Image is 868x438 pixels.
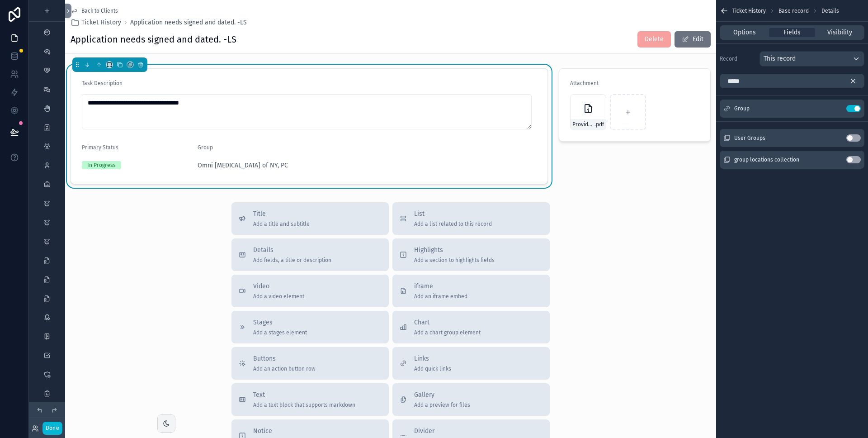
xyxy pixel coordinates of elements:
[392,383,550,416] button: GalleryAdd a preview for files
[414,401,470,409] span: Add a preview for files
[87,161,116,169] div: In Progress
[82,144,118,151] span: Primary Status
[414,282,467,291] span: iframe
[392,202,550,235] button: ListAdd a list related to this record
[253,365,316,372] span: Add an action button row
[71,33,236,46] h1: Application needs signed and dated. -LS
[392,238,550,271] button: HighlightsAdd a section to highlights fields
[827,28,852,37] span: Visibility
[253,220,310,228] span: Add a title and subtitle
[414,318,481,327] span: Chart
[414,427,447,436] span: Divider
[783,28,801,37] span: Fields
[734,134,765,142] span: User Groups
[253,246,331,255] span: Details
[720,55,756,62] label: Record
[734,105,750,112] span: Group
[82,80,123,86] span: Task Description
[675,31,711,48] button: Edit
[253,329,307,336] span: Add a stages element
[414,293,467,300] span: Add an iframe embed
[253,401,355,409] span: Add a text block that supports markdown
[759,51,864,67] button: This record
[732,7,766,14] span: Ticket History
[778,7,809,14] span: Base record
[231,383,389,416] button: TextAdd a text block that supports markdown
[253,209,310,219] span: Title
[414,365,451,372] span: Add quick links
[253,318,307,327] span: Stages
[414,220,492,228] span: Add a list related to this record
[764,54,796,63] span: This record
[231,275,389,307] button: VideoAdd a video element
[253,282,304,291] span: Video
[231,311,389,343] button: StagesAdd a stages element
[231,347,389,380] button: ButtonsAdd an action button row
[231,238,389,271] button: DetailsAdd fields, a title or description
[130,18,247,27] a: Application needs signed and dated. -LS
[392,311,550,343] button: ChartAdd a chart group element
[414,354,451,363] span: Links
[253,427,306,436] span: Notice
[821,7,839,14] span: Details
[253,390,355,400] span: Text
[414,329,481,336] span: Add a chart group element
[71,7,118,14] a: Back to Clients
[414,390,470,400] span: Gallery
[414,209,492,219] span: List
[733,28,756,37] span: Options
[253,293,304,300] span: Add a video element
[414,257,495,264] span: Add a section to highlights fields
[734,156,799,163] span: group locations collection
[81,18,121,27] span: Ticket History
[414,246,495,255] span: Highlights
[71,18,121,27] a: Ticket History
[198,144,213,151] span: Group
[231,202,389,235] button: TitleAdd a title and subtitle
[81,7,118,14] span: Back to Clients
[392,275,550,307] button: iframeAdd an iframe embed
[253,257,331,264] span: Add fields, a title or description
[198,161,288,170] a: Omni [MEDICAL_DATA] of NY, PC
[42,422,62,435] button: Done
[253,354,316,363] span: Buttons
[392,347,550,380] button: LinksAdd quick links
